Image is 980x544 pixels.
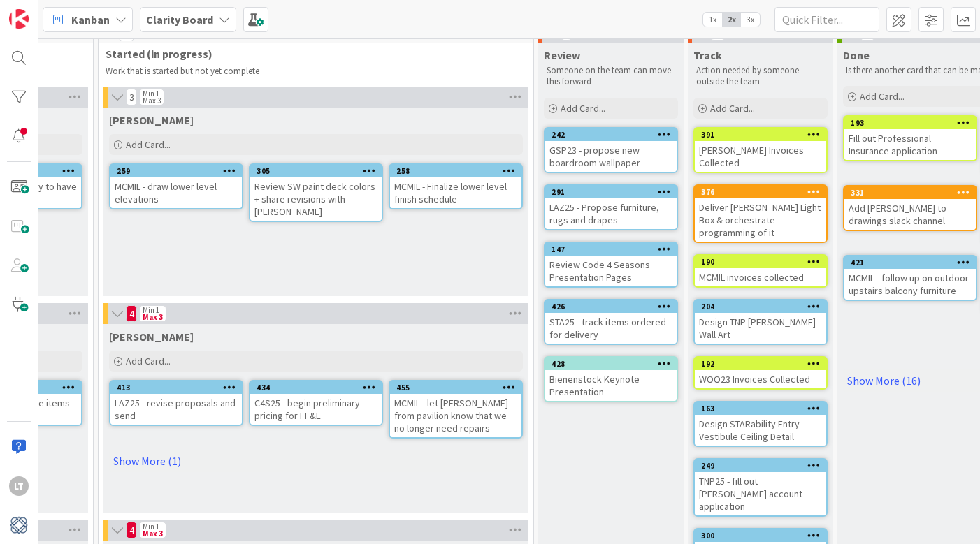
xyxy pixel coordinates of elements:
div: 204 [701,302,826,311]
div: 242 [545,128,677,141]
div: 163 [695,402,826,415]
div: C4S25 - begin preliminary pricing for FF&E [250,394,382,425]
div: 376Deliver [PERSON_NAME] Light Box & orchestrate programming of it [695,186,826,242]
span: Add Card... [710,102,755,115]
div: GSP23 - propose new boardroom wallpaper [545,141,677,172]
div: 300 [701,531,826,541]
span: 1x [703,13,722,27]
a: 242GSP23 - propose new boardroom wallpaper [544,127,678,173]
div: 428 [552,359,677,369]
div: 391 [701,130,826,140]
div: 259 [110,165,242,177]
div: 305 [250,165,382,177]
span: 2x [722,13,741,27]
div: 204 [695,300,826,313]
div: Min 1 [143,307,159,314]
div: Min 1 [143,523,159,530]
div: 426STA25 - track items ordered for delivery [545,300,677,344]
div: Max 3 [143,97,161,104]
span: Add Card... [126,138,171,151]
a: 291LAZ25 - Propose furniture, rugs and drapes [544,184,678,230]
p: Someone on the team can move this forward [547,65,675,88]
div: Design STARability Entry Vestibule Ceiling Detail [695,415,826,446]
div: 147Review Code 4 Seasons Presentation Pages [545,243,677,286]
div: 428 [545,358,677,370]
a: 204Design TNP [PERSON_NAME] Wall Art [693,299,828,345]
span: Lisa T. [109,330,194,344]
div: Design TNP [PERSON_NAME] Wall Art [695,313,826,344]
span: Track [693,48,722,62]
div: MCMIL - follow up on outdoor upstairs balcony furniture [844,269,976,300]
b: Clarity Board [146,13,213,27]
div: 192 [695,358,826,370]
div: 413 [110,381,242,394]
div: 426 [552,302,677,311]
div: 291 [545,186,677,198]
a: 426STA25 - track items ordered for delivery [544,299,678,345]
div: 376 [695,186,826,198]
div: 434 [250,381,382,394]
div: 291LAZ25 - Propose furniture, rugs and drapes [545,186,677,229]
div: 193 [851,118,976,128]
a: 305Review SW paint deck colors + share revisions with [PERSON_NAME] [249,163,383,222]
span: Done [843,48,870,62]
a: 190MCMIL invoices collected [693,254,828,288]
div: 249 [695,460,826,472]
div: 258MCMIL - Finalize lower level finish schedule [390,165,521,208]
a: 163Design STARability Entry Vestibule Ceiling Detail [693,401,828,447]
div: Bienenstock Keynote Presentation [545,370,677,401]
div: 147 [552,244,677,254]
div: 193Fill out Professional Insurance application [844,117,976,160]
div: 259 [117,166,242,176]
div: 421 [844,256,976,269]
div: TNP25 - fill out [PERSON_NAME] account application [695,472,826,515]
img: Visit kanbanzone.com [9,9,29,29]
div: 163Design STARability Entry Vestibule Ceiling Detail [695,402,826,446]
div: 305Review SW paint deck colors + share revisions with [PERSON_NAME] [250,165,382,221]
div: LAZ25 - revise proposals and send [110,394,242,425]
div: 192WOO23 Invoices Collected [695,358,826,388]
div: WOO23 Invoices Collected [695,370,826,388]
div: Min 1 [143,90,159,97]
div: 242 [552,130,677,140]
div: 455 [396,383,521,392]
a: 434C4S25 - begin preliminary pricing for FF&E [249,380,383,426]
div: 331Add [PERSON_NAME] to drawings slack channel [844,186,976,230]
div: 426 [545,300,677,313]
div: 413 [117,383,242,392]
div: 300 [695,529,826,542]
div: 455MCMIL - let [PERSON_NAME] from pavilion know that we no longer need repairs [390,381,521,437]
a: Show More (1) [109,450,523,472]
span: 3 [126,89,137,105]
div: 258 [390,165,521,177]
div: MCMIL - let [PERSON_NAME] from pavilion know that we no longer need repairs [390,394,521,437]
div: 190 [695,256,826,268]
div: 455 [390,381,521,394]
a: 413LAZ25 - revise proposals and send [109,380,243,426]
a: 331Add [PERSON_NAME] to drawings slack channel [843,185,977,231]
div: 428Bienenstock Keynote Presentation [545,358,677,401]
a: 193Fill out Professional Insurance application [843,115,977,161]
div: 421 [851,258,976,267]
span: Add Card... [126,355,171,367]
a: 376Deliver [PERSON_NAME] Light Box & orchestrate programming of it [693,184,828,243]
p: Action needed by someone outside the team [696,65,825,88]
a: 391[PERSON_NAME] Invoices Collected [693,127,828,173]
div: 204Design TNP [PERSON_NAME] Wall Art [695,300,826,344]
div: 259MCMIL - draw lower level elevations [110,165,242,208]
div: 190MCMIL invoices collected [695,256,826,286]
a: 455MCMIL - let [PERSON_NAME] from pavilion know that we no longer need repairs [389,380,523,439]
div: 190 [701,257,826,267]
div: Add [PERSON_NAME] to drawings slack channel [844,199,976,230]
div: 413LAZ25 - revise proposals and send [110,381,242,425]
span: Review [544,48,580,62]
a: 147Review Code 4 Seasons Presentation Pages [544,242,678,288]
div: Max 3 [143,530,163,537]
img: avatar [9,515,29,535]
div: Deliver [PERSON_NAME] Light Box & orchestrate programming of it [695,198,826,242]
span: Gina [109,113,194,127]
div: LAZ25 - Propose furniture, rugs and drapes [545,198,677,229]
a: 192WOO23 Invoices Collected [693,356,828,390]
span: 4 [126,522,137,538]
span: Kanban [71,11,110,28]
